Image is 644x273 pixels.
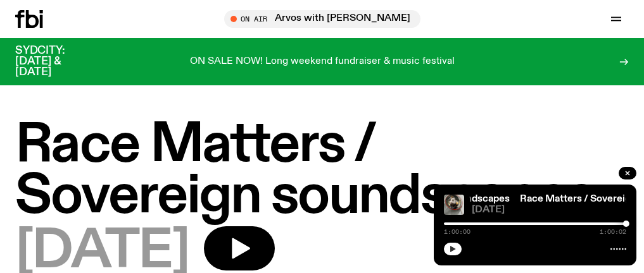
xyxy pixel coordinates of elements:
img: A photo of the Race Matters team taken in a rear view or "blindside" mirror. A bunch of people of... [444,195,464,215]
span: [DATE] [472,205,626,215]
h3: SYDCITY: [DATE] & [DATE] [15,45,96,78]
h1: Race Matters / Sovereign soundscapes [15,120,629,222]
a: Race Matters / Sovereign soundscapes [331,194,510,204]
span: 1:00:02 [600,229,626,235]
button: On AirArvos with [PERSON_NAME] [224,10,420,28]
span: 1:00:00 [444,229,470,235]
p: ON SALE NOW! Long weekend fundraiser & music festival [190,56,455,68]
